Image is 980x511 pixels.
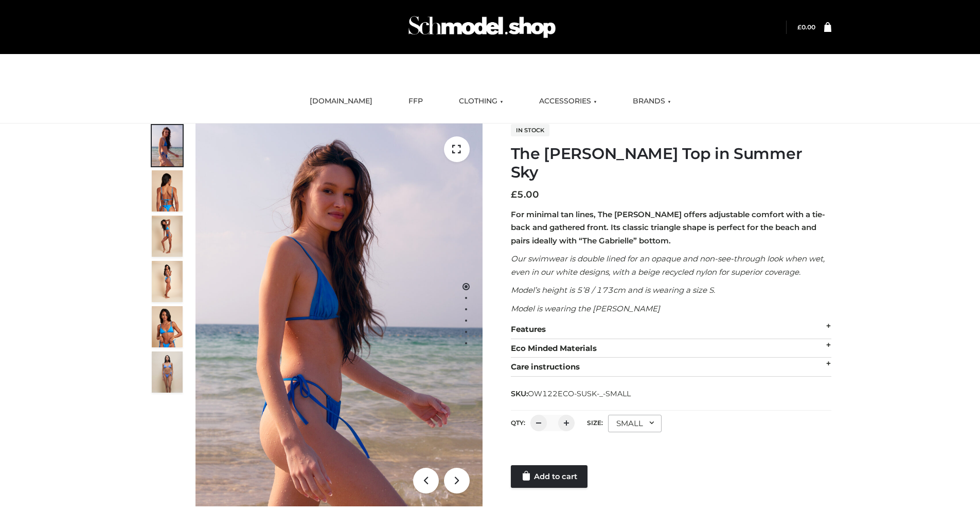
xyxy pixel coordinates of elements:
[152,216,183,257] img: 4.Alex-top_CN-1-1-2.jpg
[587,419,603,427] label: Size:
[152,125,183,166] img: 1.Alex-top_SS-1_4464b1e7-c2c9-4e4b-a62c-58381cd673c0-1.jpg
[152,306,183,347] img: 2.Alex-top_CN-1-1-2.jpg
[511,254,825,277] em: Our swimwear is double lined for an opaque and non-see-through look when wet, even in our white d...
[625,90,679,113] a: BRANDS
[195,124,483,506] img: 1.Alex-top_SS-1_4464b1e7-c2c9-4e4b-a62c-58381cd673c0 (1)
[797,23,801,31] span: £
[528,389,631,398] span: OW122ECO-SUSK-_-SMALL
[511,285,715,295] em: Model’s height is 5’8 / 173cm and is wearing a size S.
[511,124,549,136] span: In stock
[401,90,431,113] a: FFP
[302,90,380,113] a: [DOMAIN_NAME]
[608,415,662,432] div: SMALL
[511,304,660,313] em: Model is wearing the [PERSON_NAME]
[511,209,825,245] strong: For minimal tan lines, The [PERSON_NAME] offers adjustable comfort with a tie-back and gathered f...
[511,387,632,400] span: SKU:
[797,23,815,31] a: £0.00
[511,419,525,427] label: QTY:
[511,145,831,182] h1: The [PERSON_NAME] Top in Summer Sky
[405,7,559,47] img: Schmodel Admin 964
[152,261,183,302] img: 3.Alex-top_CN-1-1-2.jpg
[152,170,183,212] img: 5.Alex-top_CN-1-1_1-1.jpg
[511,320,831,339] div: Features
[152,351,183,393] img: SSVC.jpg
[511,465,587,488] a: Add to cart
[511,358,831,377] div: Care instructions
[531,90,604,113] a: ACCESSORIES
[511,339,831,358] div: Eco Minded Materials
[451,90,511,113] a: CLOTHING
[511,189,539,200] bdi: 5.00
[511,189,517,200] span: £
[797,23,815,31] bdi: 0.00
